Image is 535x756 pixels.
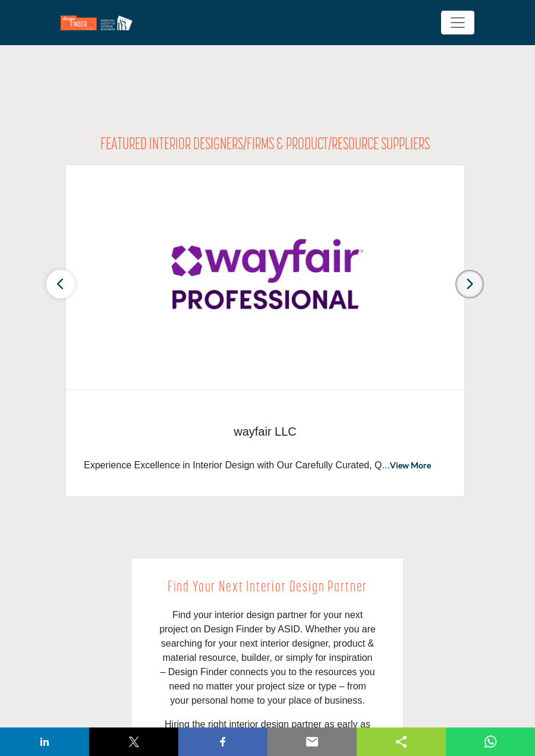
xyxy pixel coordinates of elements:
[37,735,52,749] img: linkedin sharing button
[127,735,141,749] img: twitter sharing button
[100,136,430,156] h2: FEATURED INTERIOR DESIGNERS/FIRMS & PRODUCT/RESOURCE SUPPLIERS
[66,165,464,389] img: wayfair LLC
[390,460,431,470] a: View More
[159,608,376,708] p: Find your interior design partner for your next project on Design Finder by ASID. Whether you are...
[394,735,408,749] img: sharethis sharing button
[305,735,319,749] img: email sharing button
[84,414,446,449] a: wayfair LLC
[216,735,230,749] img: facebook sharing button
[441,11,474,34] button: Toggle navigation
[159,577,376,599] h2: Find Your Next Interior Design Partner
[84,423,446,440] span: wayfair LLC
[61,15,139,30] img: Site Logo
[84,458,446,472] p: Experience Excellence in Interior Design with Our Carefully Curated, Q...
[483,735,498,749] img: whatsapp sharing button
